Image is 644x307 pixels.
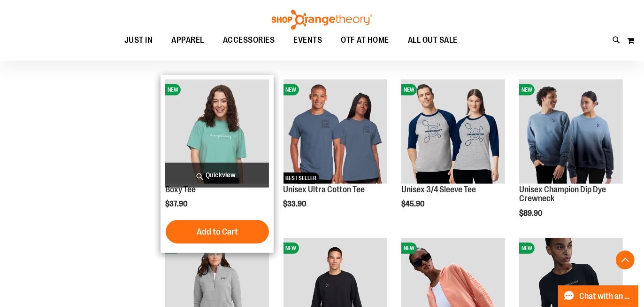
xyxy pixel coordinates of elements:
span: NEW [165,84,181,95]
a: Unisex 3/4 Sleeve Tee [401,185,476,194]
span: OTF AT HOME [341,30,390,51]
span: ACCESSORIES [223,30,275,51]
span: APPAREL [172,30,205,51]
span: $45.90 [401,200,426,208]
span: NEW [401,84,417,95]
span: NEW [284,243,299,254]
a: Unisex Ultra Cotton Tee [284,185,365,194]
span: $33.90 [284,200,308,208]
span: JUST IN [124,30,153,51]
span: Add to Cart [197,227,238,237]
span: NEW [519,84,535,95]
a: Unisex Champion Dip Dye CrewneckNEW [519,79,623,185]
a: Boxy Tee [165,185,196,194]
span: NEW [284,84,299,95]
img: Unisex Ultra Cotton Tee [284,79,387,183]
span: NEW [519,243,535,254]
button: Back To Top [616,251,635,269]
img: Unisex Champion Dip Dye Crewneck [519,79,623,183]
a: Unisex 3/4 Sleeve TeeNEW [401,79,505,185]
button: Chat with an Expert [558,285,639,307]
div: product [514,75,628,242]
div: product [279,75,392,232]
div: product [161,75,274,253]
img: Shop Orangetheory [270,10,374,30]
img: Boxy Tee [165,79,269,183]
span: $89.90 [519,209,544,218]
span: ALL OUT SALE [408,30,458,51]
span: BEST SELLER [284,173,319,184]
img: Unisex 3/4 Sleeve Tee [401,79,505,183]
span: EVENTS [294,30,322,51]
a: Unisex Ultra Cotton TeeNEWBEST SELLER [284,79,387,185]
a: Quickview [165,163,269,188]
a: Boxy TeeNEW [165,79,269,185]
span: NEW [401,243,417,254]
a: Unisex Champion Dip Dye Crewneck [519,185,606,204]
div: product [397,75,510,232]
span: $37.90 [165,200,189,208]
button: Add to Cart [166,220,269,244]
span: Chat with an Expert [580,292,633,301]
